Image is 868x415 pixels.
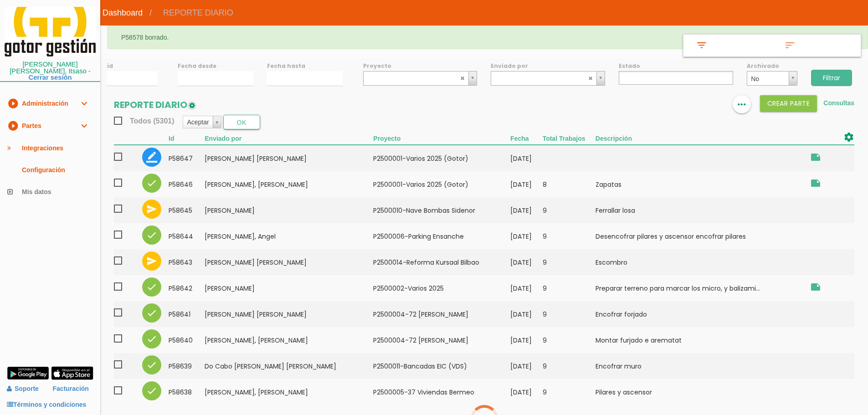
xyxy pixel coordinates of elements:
span: Todos (5301) [114,115,175,127]
td: 58642 [169,275,205,301]
label: Fecha desde [178,62,253,70]
td: Escombro [596,249,805,275]
td: Pilares y ascensor [596,379,805,405]
a: filter_list [683,35,772,56]
i: send [146,256,157,266]
td: [PERSON_NAME] [PERSON_NAME] [205,145,373,171]
a: No [747,71,797,86]
td: Montar furjado e arematat [596,327,805,353]
td: [DATE] [510,327,543,353]
i: expand_more [78,92,89,114]
img: google-play.png [7,366,49,380]
div: P58578 borrado. [107,26,868,49]
i: sort [783,40,797,51]
td: 9 [543,197,596,223]
td: P2500004-72 [PERSON_NAME] [373,301,510,327]
th: Proyecto [373,132,510,145]
td: 9 [543,275,596,301]
td: [PERSON_NAME], [PERSON_NAME] [205,171,373,197]
i: Zaramillo [810,178,821,189]
th: Total Trabajos [543,132,596,145]
td: Do Cabo [PERSON_NAME] [PERSON_NAME] [205,353,373,379]
th: Enviado por [205,132,373,145]
td: 58640 [169,327,205,353]
td: [DATE] [510,301,543,327]
td: Ferrallar losa [596,197,805,223]
a: Facturación [53,381,89,397]
td: 58647 [169,145,205,171]
button: OK [223,115,260,129]
td: P2500014-Reforma Kursaal Bilbao [373,249,510,275]
td: Encofrar forjado [596,301,805,327]
td: 9 [543,249,596,275]
a: Crear PARTE [760,99,817,107]
td: P2500011-Bancadas EIC (VDS) [373,353,510,379]
td: P2500001-Varios 2025 (Gotor) [373,145,510,171]
span: REPORTE DIARIO [156,1,240,24]
td: Desencofrar pilares y ascensor encofrar pilares [596,223,805,249]
td: P2500010-Nave Bombas Sidenor [373,197,510,223]
td: [DATE] [510,171,543,197]
img: edit-1.png [187,101,196,110]
td: [PERSON_NAME], [PERSON_NAME] [205,327,373,353]
i: Santurtzi [810,152,821,163]
label: Proyecto [363,62,478,70]
i: play_circle_filled [7,115,18,137]
i: expand_more [78,115,89,137]
img: itcons-logo [5,7,96,56]
label: Archivado [747,62,797,70]
td: 58646 [169,171,205,197]
a: Soporte [7,385,39,392]
a: Cerrar sesión [29,74,72,81]
td: [DATE] [510,275,543,301]
td: [PERSON_NAME], [PERSON_NAME] [205,379,373,405]
span: No [751,72,785,86]
i: check [146,307,157,318]
td: [PERSON_NAME] [PERSON_NAME] [205,301,373,327]
label: Fecha hasta [267,62,343,70]
td: 58644 [169,223,205,249]
i: check [146,178,157,189]
td: P2500005-37 Viviendas Bermeo [373,379,510,405]
td: 58643 [169,249,205,275]
i: border_color [146,152,157,163]
i: more_horiz [736,95,748,113]
td: [PERSON_NAME] [PERSON_NAME] [205,249,373,275]
i: filter_list [694,40,709,51]
td: 58641 [169,301,205,327]
td: 9 [543,353,596,379]
td: [PERSON_NAME] [205,275,373,301]
input: Filtrar [811,70,852,86]
td: [PERSON_NAME] [205,197,373,223]
td: [DATE] [510,223,543,249]
th: Id [169,132,205,145]
img: app-store.png [51,366,93,380]
i: play_circle_filled [7,92,18,114]
a: Aceptar [183,116,221,128]
td: 9 [543,379,596,405]
td: P2500004-72 [PERSON_NAME] [373,327,510,353]
td: P2500006-Parking Ensanche [373,223,510,249]
a: sort [772,35,861,56]
td: 9 [543,327,596,353]
a: Consultas [823,99,854,107]
td: P2500001-Varios 2025 (Gotor) [373,171,510,197]
td: 8 [543,171,596,197]
i: check [146,230,157,241]
td: [DATE] [510,145,543,171]
span: Aceptar [187,116,209,128]
a: Términos y condiciones [7,401,86,408]
button: × [855,32,861,41]
td: [DATE] [510,353,543,379]
td: [DATE] [510,197,543,223]
h2: REPORTE DIARIO [114,100,196,110]
i: check [146,359,157,370]
td: [DATE] [510,379,543,405]
td: Encofrar muro [596,353,805,379]
label: id [107,62,157,70]
i: send [146,204,157,215]
td: 58638 [169,379,205,405]
td: 9 [543,301,596,327]
i: check [146,333,157,344]
td: 58645 [169,197,205,223]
